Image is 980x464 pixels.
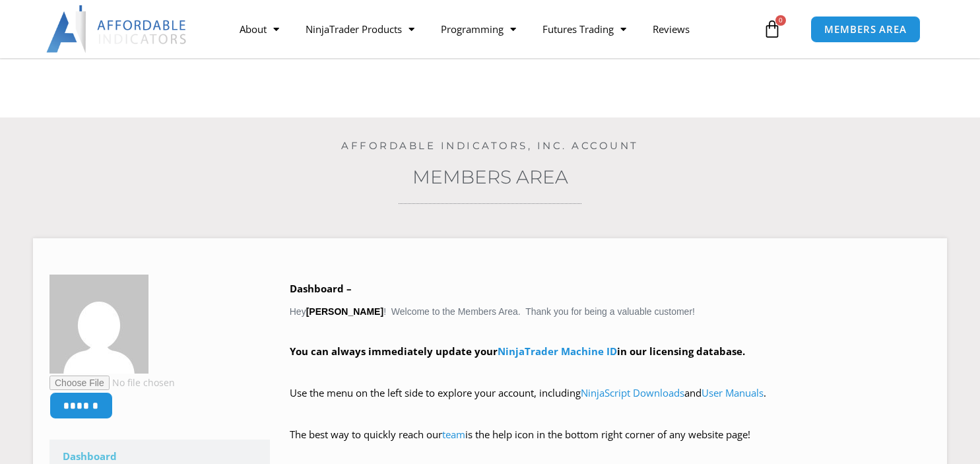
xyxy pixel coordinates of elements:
[290,282,352,295] b: Dashboard –
[702,386,764,399] a: User Manuals
[290,280,931,463] div: Hey ! Welcome to the Members Area. Thank you for being a valuable customer!
[442,428,465,441] a: team
[292,14,428,44] a: NinjaTrader Products
[810,16,921,43] a: MEMBERS AREA
[290,345,745,358] strong: You can always immediately update your in our licensing database.
[290,384,931,421] p: Use the menu on the left side to explore your account, including and .
[639,14,703,44] a: Reviews
[341,139,639,152] a: Affordable Indicators, Inc. Account
[226,14,760,44] nav: Menu
[581,386,684,399] a: NinjaScript Downloads
[824,24,907,34] span: MEMBERS AREA
[743,10,801,48] a: 0
[46,5,188,53] img: LogoAI | Affordable Indicators – NinjaTrader
[428,14,529,44] a: Programming
[306,306,383,317] strong: [PERSON_NAME]
[498,345,617,358] a: NinjaTrader Machine ID
[226,14,292,44] a: About
[412,166,568,188] a: Members Area
[49,275,148,374] img: fe22967d1aa47f305008492b533d5530dd0e47b2d2413317d259053cbf22a28a
[290,426,931,463] p: The best way to quickly reach our is the help icon in the bottom right corner of any website page!
[529,14,639,44] a: Futures Trading
[775,15,786,26] span: 0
